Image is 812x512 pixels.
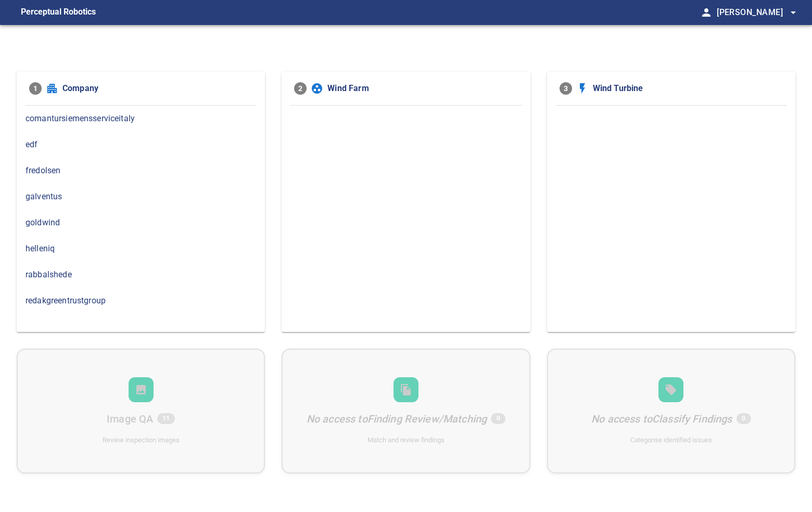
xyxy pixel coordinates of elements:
[327,82,517,95] span: Wind Farm
[787,6,800,19] span: arrow_drop_down
[17,106,265,132] div: comantursiemensserviceitaly
[26,164,256,177] span: fredolsen
[26,295,256,307] span: redakgreentrustgroup
[17,132,265,158] div: edf
[717,5,800,20] span: [PERSON_NAME]
[17,262,265,288] div: rabbalshede
[560,82,572,95] span: 3
[17,210,265,236] div: goldwind
[17,184,265,210] div: galventus
[26,268,256,281] span: rabbalshede
[713,2,800,23] button: [PERSON_NAME]
[294,82,307,95] span: 2
[26,242,256,255] span: helleniq
[26,138,256,151] span: edf
[17,158,265,184] div: fredolsen
[21,4,96,21] figcaption: Perceptual Robotics
[26,216,256,229] span: goldwind
[593,82,783,95] span: Wind Turbine
[700,6,713,19] span: person
[29,82,42,95] span: 1
[17,236,265,262] div: helleniq
[26,190,256,203] span: galventus
[17,288,265,314] div: redakgreentrustgroup
[62,82,252,95] span: Company
[26,112,256,125] span: comantursiemensserviceitaly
